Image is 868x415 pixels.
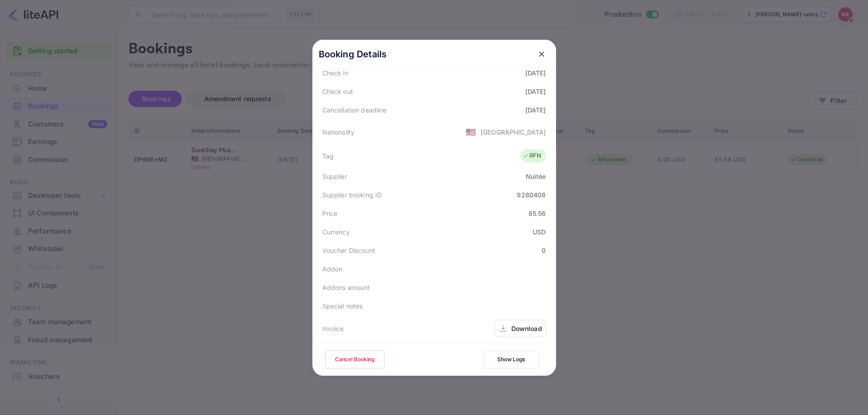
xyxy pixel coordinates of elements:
[517,190,546,200] div: 9280408
[523,151,541,160] div: RFN
[322,324,344,333] div: Invoice
[322,151,334,161] div: Tag
[525,105,546,115] div: [DATE]
[533,46,550,62] button: close
[319,47,387,61] p: Booking Details
[481,127,546,137] div: [GEOGRAPHIC_DATA]
[533,227,546,237] div: USD
[483,350,539,368] button: Show Logs
[322,127,355,137] div: Nationality
[322,227,350,237] div: Currency
[525,68,546,78] div: [DATE]
[322,246,375,255] div: Voucher Discount
[322,105,387,115] div: Cancellation deadline
[525,87,546,96] div: [DATE]
[322,172,347,181] div: Supplier
[511,324,542,333] div: Download
[322,190,382,200] div: Supplier booking ID
[526,172,546,181] div: Nuitée
[322,209,338,218] div: Price
[466,124,476,140] span: United States
[322,68,349,78] div: Check in
[322,87,353,96] div: Check out
[322,283,370,292] div: Addons amount
[322,301,363,311] div: Special notes
[542,246,546,255] div: 0
[322,264,343,274] div: Addon
[528,209,546,218] div: 85.56
[325,350,385,368] button: Cancel Booking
